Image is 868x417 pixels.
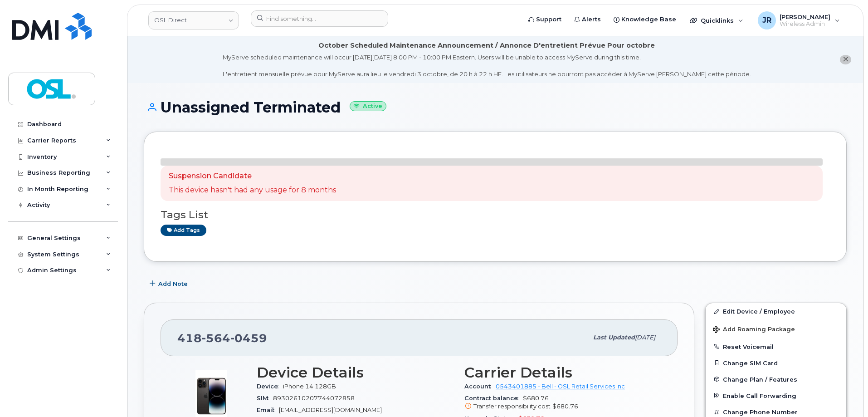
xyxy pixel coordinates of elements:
[706,319,846,338] button: Add Roaming Package
[464,395,523,402] span: Contract balance
[318,41,655,50] div: October Scheduled Maintenance Announcement / Annonce D'entretient Prévue Pour octobre
[230,331,267,345] span: 0459
[840,55,851,64] button: close notification
[464,383,496,390] span: Account
[706,303,846,319] a: Edit Device / Employee
[279,407,382,413] span: [EMAIL_ADDRESS][DOMAIN_NAME]
[706,339,846,355] button: Reset Voicemail
[283,383,336,390] span: iPhone 14 128GB
[144,99,847,115] h1: Unassigned Terminated
[706,388,846,404] button: Enable Call Forwarding
[552,403,578,410] span: $680.76
[273,395,355,402] span: 89302610207744072858
[593,334,635,341] span: Last updated
[464,364,661,381] h3: Carrier Details
[723,376,797,383] span: Change Plan / Features
[473,403,551,410] span: Transfer responsibility cost
[169,185,336,196] p: This device hasn't had any usage for 8 months
[257,407,279,413] span: Email
[158,280,188,288] span: Add Note
[161,209,830,221] h3: Tags List
[496,383,625,390] a: 0543401885 - Bell - OSL Retail Services Inc
[635,334,655,341] span: [DATE]
[464,395,661,411] span: $680.76
[257,364,454,381] h3: Device Details
[169,171,336,182] p: Suspension Candidate
[706,355,846,371] button: Change SIM Card
[223,53,751,78] div: MyServe scheduled maintenance will occur [DATE][DATE] 8:00 PM - 10:00 PM Eastern. Users will be u...
[161,225,206,236] a: Add tags
[202,331,230,345] span: 564
[350,101,386,112] small: Active
[257,395,273,402] span: SIM
[257,383,283,390] span: Device
[723,392,796,399] span: Enable Call Forwarding
[713,326,795,334] span: Add Roaming Package
[144,275,195,292] button: Add Note
[177,331,267,345] span: 418
[706,371,846,388] button: Change Plan / Features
